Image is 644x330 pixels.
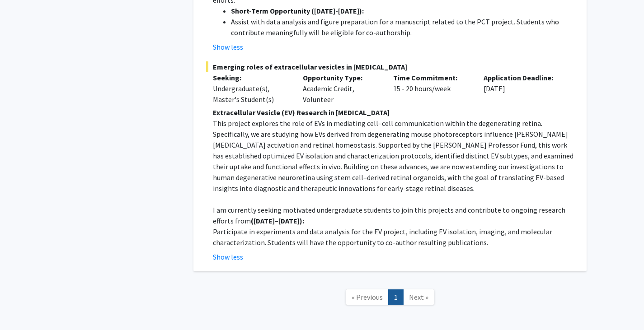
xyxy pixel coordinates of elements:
[403,289,434,305] a: Next Page
[386,72,477,105] div: 15 - 20 hours/week
[477,72,567,105] div: [DATE]
[484,72,560,83] p: Application Deadline:
[231,16,574,38] li: Assist with data analysis and figure preparation for a manuscript related to the PCT project. Stu...
[7,289,38,323] iframe: Chat
[213,108,390,117] strong: Extracellular Vesicle (EV) Research in [MEDICAL_DATA]
[206,61,574,72] span: Emerging roles of extracellular vesicles in [MEDICAL_DATA]
[303,72,380,83] p: Opportunity Type:
[213,83,290,105] div: Undergraduate(s), Master's Student(s)
[213,226,574,248] p: Participate in experiments and data analysis for the EV project, including EV isolation, imaging,...
[213,118,574,194] p: This project explores the role of EVs in mediating cell–cell communication within the degeneratin...
[393,72,470,83] p: Time Commitment:
[213,42,243,52] button: Show less
[251,216,304,225] strong: ([DATE]–[DATE]):
[296,72,386,105] div: Academic Credit, Volunteer
[409,293,428,302] span: Next »
[193,280,587,317] nav: Page navigation
[213,251,243,262] button: Show less
[231,6,364,15] strong: Short-Term Opportunity ([DATE]-[DATE]):
[352,293,383,302] span: « Previous
[213,72,290,83] p: Seeking:
[213,205,574,226] p: I am currently seeking motivated undergraduate students to join this projects and contribute to o...
[388,289,404,305] a: 1
[346,289,389,305] a: Previous Page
